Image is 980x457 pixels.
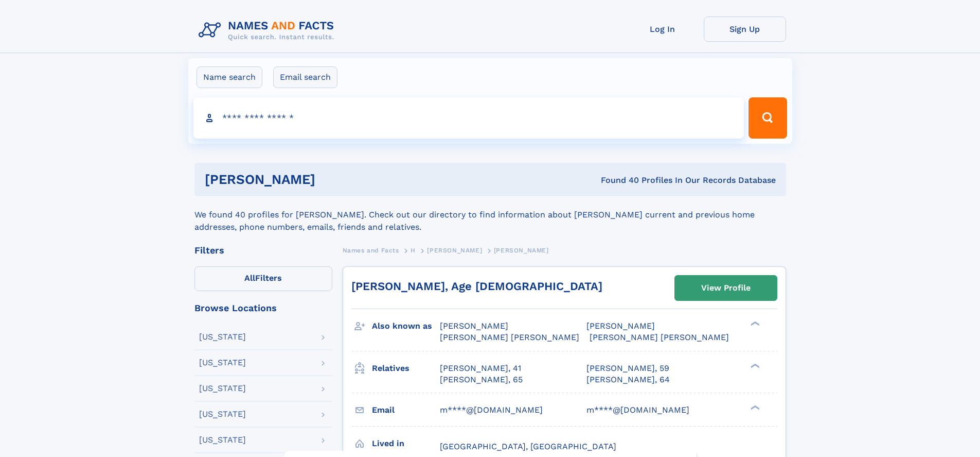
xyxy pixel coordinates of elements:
span: [PERSON_NAME] [PERSON_NAME] [440,332,579,342]
span: [PERSON_NAME] [PERSON_NAME] [590,332,729,342]
div: [US_STATE] [199,333,246,341]
h3: Relatives [372,360,440,377]
a: Sign Up [704,16,786,42]
a: [PERSON_NAME], 41 [440,363,521,374]
span: [PERSON_NAME] [586,321,655,331]
button: Search Button [749,97,787,139]
label: Email search [273,66,337,88]
label: Name search [197,66,262,88]
a: [PERSON_NAME], 65 [440,374,523,385]
span: [GEOGRAPHIC_DATA], [GEOGRAPHIC_DATA] [440,442,616,451]
div: [US_STATE] [199,384,246,393]
span: [PERSON_NAME] [427,247,482,254]
div: Browse Locations [194,303,332,313]
span: [PERSON_NAME] [494,247,549,254]
span: [PERSON_NAME] [440,321,508,331]
div: [US_STATE] [199,410,246,418]
h1: [PERSON_NAME] [205,173,458,186]
h3: Email [372,401,440,419]
h3: Also known as [372,317,440,335]
div: [US_STATE] [199,359,246,367]
h3: Lived in [372,435,440,452]
span: All [244,273,255,283]
a: [PERSON_NAME], 59 [586,363,669,374]
div: Found 40 Profiles In Our Records Database [458,175,776,186]
div: ❯ [748,404,760,411]
div: ❯ [748,362,760,369]
div: ❯ [748,320,760,327]
div: Filters [194,246,332,255]
a: [PERSON_NAME], Age [DEMOGRAPHIC_DATA] [351,280,602,293]
a: H [411,244,416,257]
a: [PERSON_NAME], 64 [586,374,670,385]
a: [PERSON_NAME] [427,244,482,257]
span: H [411,247,416,254]
label: Filters [194,266,332,291]
div: We found 40 profiles for [PERSON_NAME]. Check out our directory to find information about [PERSON... [194,196,786,233]
a: Log In [621,16,704,42]
a: View Profile [675,276,777,300]
div: View Profile [701,276,751,300]
input: search input [193,97,744,139]
a: Names and Facts [343,244,399,257]
div: [US_STATE] [199,436,246,444]
img: Logo Names and Facts [194,16,343,44]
